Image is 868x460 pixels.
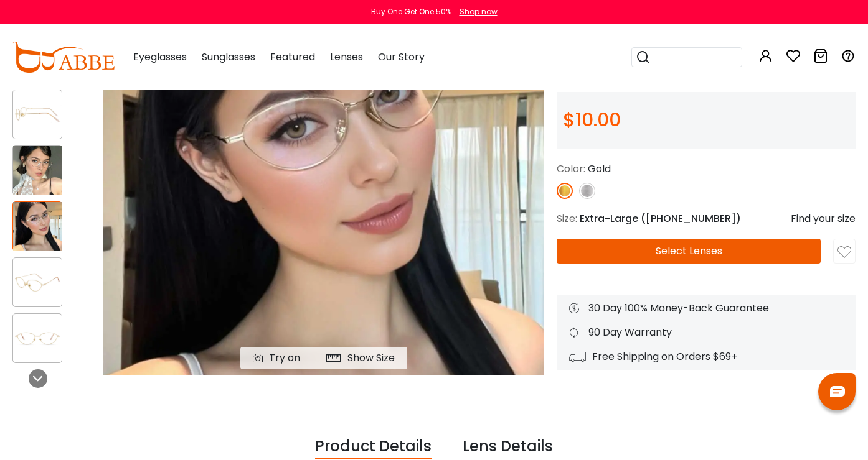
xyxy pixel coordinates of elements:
span: Eyeglasses [133,50,187,64]
a: Shop now [453,6,498,17]
div: Product Details [315,435,432,459]
img: Bucolic Gold Metal Eyeglasses , NosePads Frames from ABBE Glasses [13,146,62,195]
img: chat [830,386,845,397]
div: Find your size [791,211,856,226]
img: abbeglasses.com [12,42,115,73]
span: Size: [557,211,577,226]
img: Bucolic Gold Metal Eyeglasses , NosePads Frames from ABBE Glasses [13,270,62,295]
button: Select Lenses [557,239,821,264]
div: Free Shipping on Orders $69+ [569,349,843,364]
span: Sunglasses [202,50,255,64]
span: Lenses [330,50,363,64]
span: Our Story [378,50,425,64]
div: Buy One Get One 50% [371,6,451,17]
div: 90 Day Warranty [569,325,843,340]
div: Lens Details [463,435,553,459]
div: Try on [269,351,300,366]
span: Extra-Large ( ) [580,211,741,226]
div: 30 Day 100% Money-Back Guarantee [569,301,843,316]
span: Gold [588,162,611,176]
span: [PHONE_NUMBER] [646,211,736,226]
span: Color: [557,162,585,176]
img: Bucolic Gold Metal Eyeglasses , NosePads Frames from ABBE Glasses [13,103,62,127]
img: Bucolic Gold Metal Eyeglasses , NosePads Frames from ABBE Glasses [13,326,62,351]
div: Shop now [460,6,498,17]
img: Bucolic Gold Metal Eyeglasses , NosePads Frames from ABBE Glasses [13,202,62,251]
div: Show Size [347,351,395,366]
img: like [837,246,851,259]
img: Bucolic Gold Metal Eyeglasses , NosePads Frames from ABBE Glasses [103,9,544,375]
span: Featured [270,50,315,64]
span: $10.00 [563,106,621,133]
